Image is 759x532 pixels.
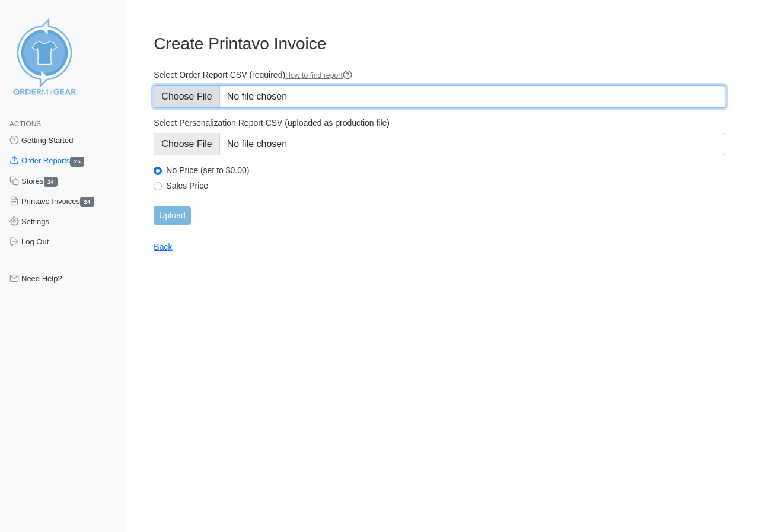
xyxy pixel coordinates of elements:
h3: Create Printavo Invoice [154,34,725,54]
label: Select Order Report CSV (required) [154,69,725,81]
a: Back [154,242,172,251]
a: How to find report [285,71,352,79]
span: Actions [9,120,41,128]
label: Select Personalization Report CSV (uploaded as production file) [154,117,725,128]
input: Upload [154,206,190,225]
span: 24 [80,197,94,207]
label: Sales Price [166,180,725,191]
label: No Price (set to $0.00) [166,165,725,176]
span: 24 [44,177,58,187]
span: 25 [70,157,84,167]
